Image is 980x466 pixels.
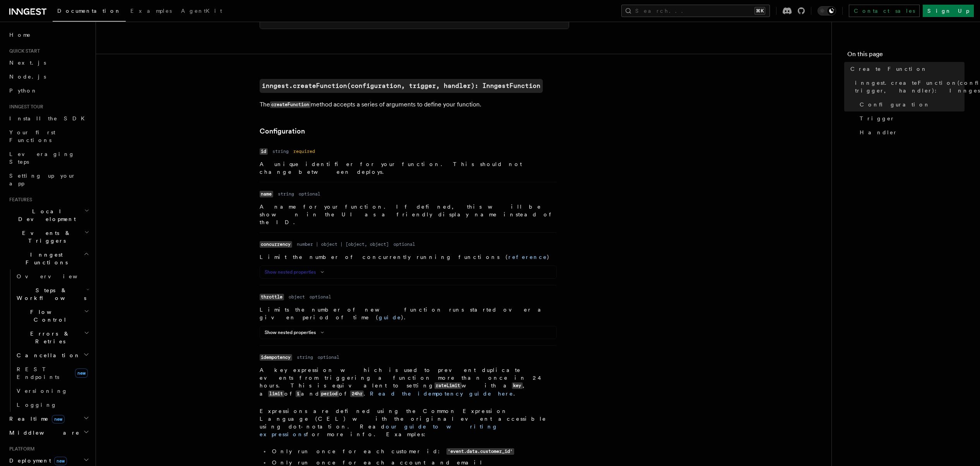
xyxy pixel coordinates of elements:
[6,84,91,98] a: Python
[260,203,557,226] p: A name for your function. If defined, this will be shown in the UI as a friendly display name ins...
[52,415,65,423] span: new
[260,148,268,155] code: id
[6,104,43,110] span: Inngest tour
[857,98,965,111] a: Configuration
[6,56,91,70] a: Next.js
[6,111,91,125] a: Install the SDK
[14,330,84,345] span: Errors & Retries
[9,129,55,143] span: Your first Functions
[6,197,32,203] span: Features
[260,306,557,321] p: Limits the number of new function runs started over a given period of time ( ).
[17,366,59,380] span: REST Endpoints
[14,283,91,305] button: Steps & Workflows
[621,5,770,17] button: Search...⌘K
[75,368,88,378] span: new
[14,348,91,362] button: Cancellation
[265,269,327,275] button: Show nested properties
[6,415,65,423] span: Realtime
[393,241,415,247] dd: optional
[260,79,543,93] a: inngest.createFunction(configuration, trigger, handler): InngestFunction
[6,251,84,266] span: Inngest Functions
[9,31,31,39] span: Home
[17,402,57,408] span: Logging
[270,447,557,456] li: Only run once for each customer id:
[14,269,91,283] a: Overview
[6,429,80,437] span: Middleware
[14,384,91,398] a: Versioning
[318,354,339,360] dd: optional
[260,354,292,361] code: idempotency
[6,226,91,248] button: Events & Triggers
[265,329,327,336] button: Show nested properties
[260,126,305,137] a: Configuration
[379,314,401,320] a: guide
[370,391,513,397] a: Read the idempotency guide here
[297,354,313,360] dd: string
[53,2,126,22] a: Documentation
[9,115,89,122] span: Install the SDK
[6,28,91,42] a: Home
[860,128,898,136] span: Handler
[260,241,292,248] code: concurrency
[320,391,339,397] code: period
[6,426,91,440] button: Middleware
[14,327,91,348] button: Errors & Retries
[6,169,91,190] a: Setting up your app
[14,308,84,324] span: Flow Control
[260,160,557,176] p: A unique identifier for your function. This should not change between deploys.
[278,191,294,197] dd: string
[6,207,84,223] span: Local Development
[17,273,96,279] span: Overview
[850,65,927,73] span: Create Function
[9,87,38,94] span: Python
[260,366,557,398] p: A key expression which is used to prevent duplicate events from triggering a function more than o...
[9,173,76,187] span: Setting up your app
[852,76,965,98] a: inngest.createFunction(configuration, trigger, handler): InngestFunction
[6,229,84,245] span: Events & Triggers
[847,62,965,76] a: Create Function
[260,423,498,437] a: our guide to writing expressions
[272,148,289,154] dd: string
[181,8,222,14] span: AgentKit
[14,351,80,359] span: Cancellation
[268,391,284,397] code: limit
[310,294,331,300] dd: optional
[6,48,40,54] span: Quick start
[860,101,930,108] span: Configuration
[860,115,895,122] span: Trigger
[923,5,974,17] a: Sign Up
[434,382,462,389] code: rateLimit
[6,457,67,464] span: Deployment
[849,5,920,17] a: Contact sales
[297,241,389,247] dd: number | object | [object, object]
[126,2,176,21] a: Examples
[6,125,91,147] a: Your first Functions
[6,70,91,84] a: Node.js
[296,391,301,397] code: 1
[299,191,320,197] dd: optional
[176,2,227,21] a: AgentKit
[9,60,46,66] span: Next.js
[260,99,569,110] p: The method accepts a series of arguments to define your function.
[260,294,284,300] code: throttle
[293,148,315,154] dd: required
[6,412,91,426] button: Realtimenew
[260,253,557,261] p: Limit the number of concurrently running functions ( )
[350,391,364,397] code: 24hr
[508,254,547,260] a: reference
[847,50,965,62] h4: On this page
[857,125,965,139] a: Handler
[446,448,514,455] code: 'event.data.customer_id'
[57,8,121,14] span: Documentation
[9,151,75,165] span: Leveraging Steps
[54,457,67,465] span: new
[130,8,172,14] span: Examples
[14,305,91,327] button: Flow Control
[14,398,91,412] a: Logging
[6,204,91,226] button: Local Development
[857,111,965,125] a: Trigger
[6,269,91,412] div: Inngest Functions
[260,191,273,197] code: name
[260,407,557,438] p: Expressions are defined using the Common Expression Language (CEL) with the original event access...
